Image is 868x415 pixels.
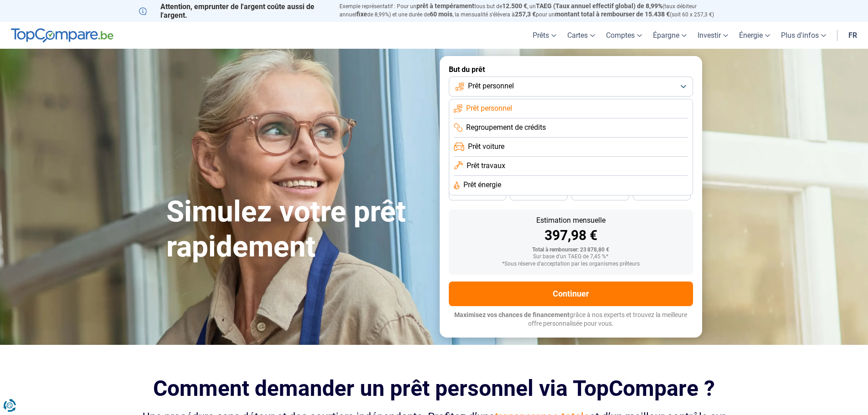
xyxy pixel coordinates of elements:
[454,311,570,318] span: Maximisez vos chances de financement
[456,254,686,260] div: Sur base d'un TAEG de 7,45 %*
[562,22,601,49] a: Cartes
[456,247,686,253] div: Total à rembourser: 23 878,80 €
[527,22,562,49] a: Prêts
[466,123,546,133] span: Regroupement de crédits
[468,81,514,91] span: Prêt personnel
[456,229,686,242] div: 397,98 €
[11,28,113,43] img: TopCompare
[449,311,693,328] p: grâce à nos experts et trouvez la meilleure offre personnalisée pour vous.
[430,10,452,18] span: 60 mois
[652,191,672,196] span: 24 mois
[776,22,832,49] a: Plus d'infos
[339,2,729,19] p: Exemple représentatif : Pour un tous but de , un (taux débiteur annuel de 8,99%) et une durée de ...
[529,191,549,196] span: 36 mois
[466,103,512,113] span: Prêt personnel
[449,65,693,74] label: But du prêt
[467,191,488,196] span: 42 mois
[843,22,863,49] a: fr
[692,22,734,49] a: Investir
[139,2,329,20] p: Attention, emprunter de l'argent coûte aussi de l'argent.
[468,142,504,152] span: Prêt voiture
[449,77,693,97] button: Prêt personnel
[515,10,536,18] span: 257,3 €
[456,217,686,224] div: Estimation mensuelle
[536,2,663,10] span: TAEG (Taux annuel effectif global) de 8,99%
[416,2,474,10] span: prêt à tempérament
[463,180,501,190] span: Prêt énergie
[449,282,693,306] button: Continuer
[734,22,776,49] a: Énergie
[166,195,429,265] h1: Simulez votre prêt rapidement
[555,10,670,18] span: montant total à rembourser de 15.438 €
[356,10,367,18] span: fixe
[591,191,611,196] span: 30 mois
[467,161,505,171] span: Prêt travaux
[456,261,686,267] div: *Sous réserve d'acceptation par les organismes prêteurs
[601,22,647,49] a: Comptes
[139,376,729,401] h2: Comment demander un prêt personnel via TopCompare ?
[647,22,692,49] a: Épargne
[502,2,527,10] span: 12.500 €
